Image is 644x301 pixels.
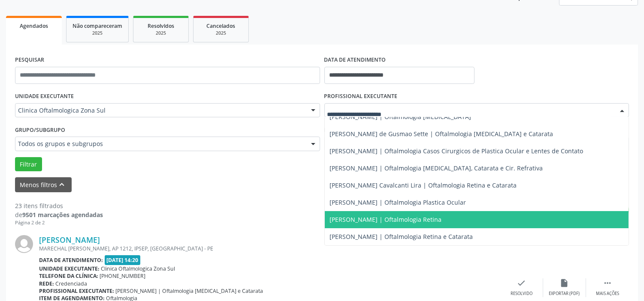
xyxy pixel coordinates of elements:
button: Filtrar [15,157,42,172]
span: [PERSON_NAME] de Gusmao Sette | Oftalmologia [MEDICAL_DATA] e Catarata [330,130,553,138]
div: Exportar (PDF) [549,291,580,297]
span: [PERSON_NAME] | Oftalmologia [MEDICAL_DATA], Catarata e Cir. Refrativa [330,164,543,172]
i: insert_drive_file [560,278,569,288]
div: Resolvido [511,291,532,297]
a: [PERSON_NAME] [39,235,100,244]
span: Credenciada [56,280,88,287]
b: Rede: [39,280,54,287]
span: [PERSON_NAME] Cavalcanti Lira | Oftalmologia Retina e Catarata [330,181,517,189]
span: [PERSON_NAME] | Oftalmologia Casos Cirurgicos de Plastica Ocular e Lentes de Contato [330,147,584,155]
span: [PHONE_NUMBER] [100,272,146,280]
strong: 9501 marcações agendadas [22,211,103,219]
div: 23 itens filtrados [15,201,103,210]
i: keyboard_arrow_up [57,180,67,189]
b: Profissional executante: [39,287,114,295]
i:  [603,278,612,288]
label: UNIDADE EXECUTANTE [15,90,74,103]
div: MARECHAL [PERSON_NAME], AP 1212, IPSEP, [GEOGRAPHIC_DATA] - PE [39,245,500,252]
div: Mais ações [596,291,619,297]
span: Clinica Oftalmologica Zona Sul [101,265,175,272]
label: DATA DE ATENDIMENTO [324,54,386,67]
span: [PERSON_NAME] | Oftalmologia Retina [330,215,442,224]
b: Data de atendimento: [39,256,103,264]
i: check [517,278,526,288]
div: 2025 [200,30,242,36]
span: [PERSON_NAME] | Oftalmologia [MEDICAL_DATA] e Catarata [116,287,263,295]
span: [DATE] 14:20 [105,255,141,265]
label: PESQUISAR [15,54,44,67]
span: Clinica Oftalmologica Zona Sul [18,106,302,115]
div: 2025 [73,30,122,36]
b: Unidade executante: [39,265,100,272]
span: [PERSON_NAME] | Oftalmologia Plastica Ocular [330,198,466,206]
button: Menos filtroskeyboard_arrow_up [15,177,72,192]
span: Todos os grupos e subgrupos [18,140,302,148]
div: de [15,210,103,219]
label: PROFISSIONAL EXECUTANTE [324,90,398,103]
label: Grupo/Subgrupo [15,123,65,137]
span: Resolvidos [148,22,174,30]
img: img [15,235,33,253]
div: 2025 [139,30,182,36]
span: Cancelados [207,22,236,30]
div: Página 2 de 2 [15,219,103,226]
span: [PERSON_NAME] | Oftalmologia Retina e Catarata [330,232,473,241]
span: Agendados [20,22,48,30]
b: Telefone da clínica: [39,272,98,280]
span: Não compareceram [73,22,122,30]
